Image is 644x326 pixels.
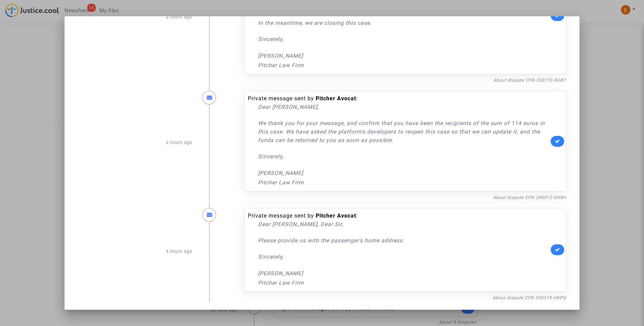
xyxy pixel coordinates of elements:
p: Pitcher Law Firm [258,61,549,69]
p: Sincerely, [258,252,549,261]
p: Pitcher Law Firm [258,279,549,287]
p: Sincerely, [258,152,549,161]
div: 3 hours ago [73,84,197,201]
div: Private message sent by : [248,95,549,187]
p: In the meantime, we are closing this case. [258,19,549,27]
a: About dispute CFR-250710-8GBT [493,78,566,83]
a: About dispute CFR-250319-HKPQ [493,295,566,300]
p: Dear [PERSON_NAME], Dear Sir, [258,220,549,228]
p: Sincerely, [258,35,549,43]
p: Pitcher Law Firm [258,178,549,187]
p: Please provide us with the passenger's home address. [258,236,549,245]
p: We thank you for your message, and confirm that you have been the recipients of the sum of 114 eu... [258,119,549,144]
b: Pitcher Avocat [316,212,356,219]
p: [PERSON_NAME] [258,169,549,177]
a: About dispute CFR-240912-GK8H [493,195,566,200]
p: [PERSON_NAME] [258,269,549,278]
p: Dear [PERSON_NAME], [258,103,549,111]
div: 4 hours ago [73,201,197,302]
p: [PERSON_NAME] [258,52,549,60]
b: Pitcher Avocat [316,95,356,102]
div: Private message sent by : [248,212,549,287]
